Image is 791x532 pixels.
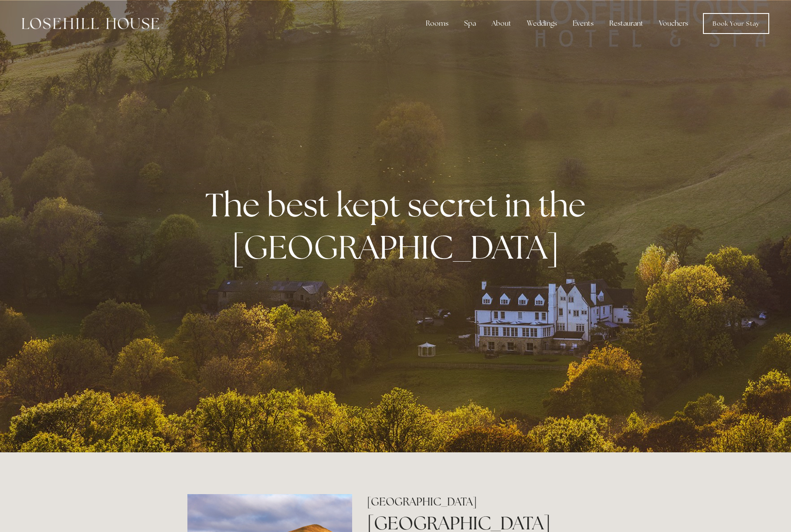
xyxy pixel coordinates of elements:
[652,15,695,32] a: Vouchers
[485,15,518,32] div: About
[419,15,455,32] div: Rooms
[520,15,564,32] div: Weddings
[457,15,483,32] div: Spa
[367,494,604,509] h2: [GEOGRAPHIC_DATA]
[205,183,593,269] strong: The best kept secret in the [GEOGRAPHIC_DATA]
[566,15,601,32] div: Events
[22,18,159,29] img: Losehill House
[703,13,769,34] a: Book Your Stay
[602,15,650,32] div: Restaurant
